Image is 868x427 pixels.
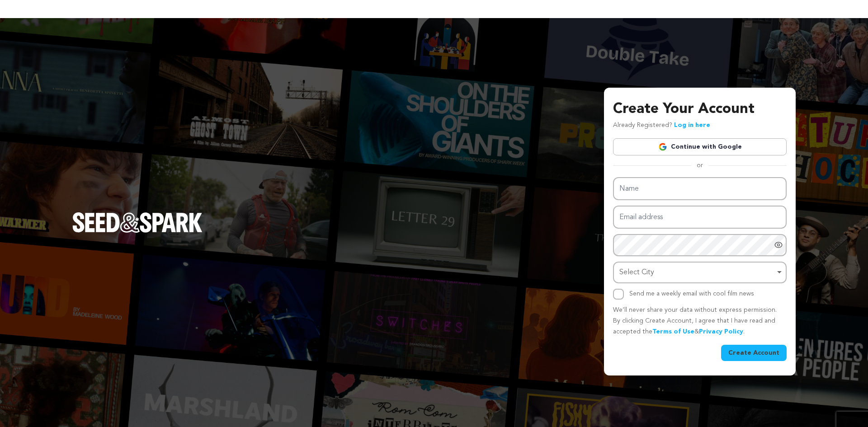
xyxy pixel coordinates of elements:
a: Privacy Policy [699,328,743,335]
p: We’ll never share your data without express permission. By clicking Create Account, I agree that ... [613,305,787,337]
button: Create Account [721,345,787,361]
div: Select City [619,266,775,279]
img: Seed&Spark Logo [72,212,203,232]
a: Seed&Spark Homepage [72,212,203,250]
h3: Create Your Account [613,99,787,120]
input: Email address [613,206,787,229]
a: Terms of Use [652,328,694,335]
label: Send me a weekly email with cool film news [629,291,754,297]
p: Already Registered? [613,120,710,131]
span: or [691,161,708,170]
a: Log in here [674,122,710,128]
input: Name [613,177,787,200]
img: Google logo [658,142,667,151]
a: Show password as plain text. Warning: this will display your password on the screen. [774,240,783,249]
a: Continue with Google [613,138,787,155]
